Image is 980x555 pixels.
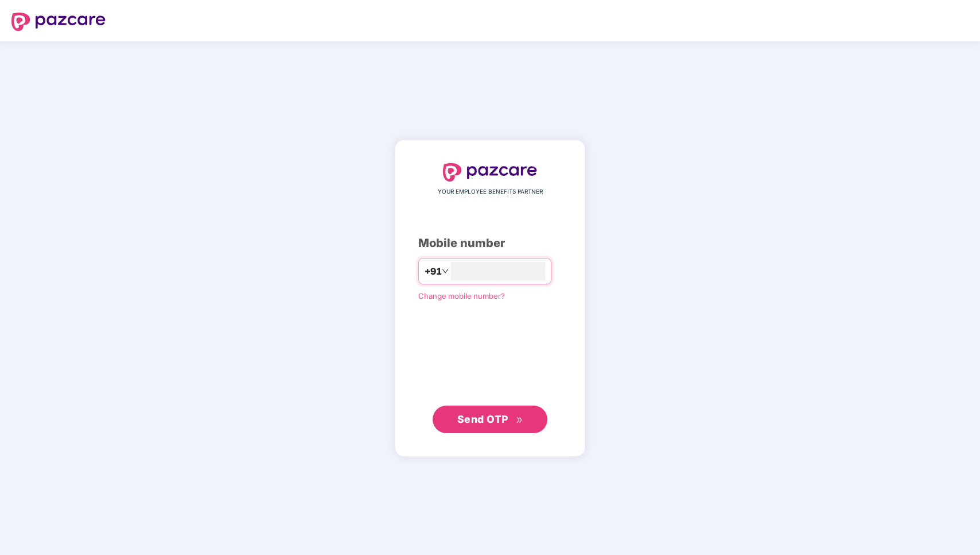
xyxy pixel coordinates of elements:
[425,264,442,279] span: +91
[516,417,523,424] span: double-right
[442,268,449,275] span: down
[418,234,562,252] div: Mobile number
[443,163,537,182] img: logo
[457,413,508,425] span: Send OTP
[433,406,547,433] button: Send OTPdouble-right
[11,13,106,31] img: logo
[438,187,543,196] span: YOUR EMPLOYEE BENEFITS PARTNER
[418,291,505,300] a: Change mobile number?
